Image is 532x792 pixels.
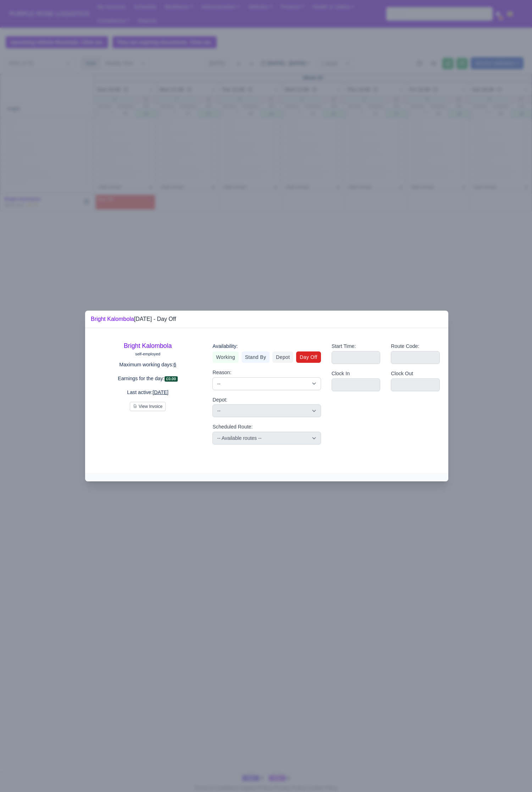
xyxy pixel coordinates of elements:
[94,361,202,369] p: Maximum working days:
[165,376,178,382] span: £0.00
[405,710,532,792] iframe: Chat Widget
[391,342,419,350] label: Route Code:
[124,342,172,349] a: Bright Kalombola
[332,342,356,350] label: Start Time:
[212,368,231,377] label: Reason:
[91,315,176,323] div: [DATE] - Day Off
[391,370,413,378] label: Clock Out
[332,370,350,378] label: Clock In
[212,342,321,350] div: Availability:
[130,402,166,411] button: View Invoice
[173,362,176,367] u: 6
[94,388,202,397] p: Last active:
[242,351,270,363] a: Stand By
[94,375,202,383] p: Earnings for the day:
[91,316,134,322] a: Bright Kalombola
[212,423,253,431] label: Scheduled Route:
[212,351,238,363] a: Working
[135,352,160,356] small: self-employed
[212,396,227,404] label: Depot:
[272,351,293,363] a: Depot
[153,389,168,395] u: [DATE]
[296,351,321,363] a: Day Off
